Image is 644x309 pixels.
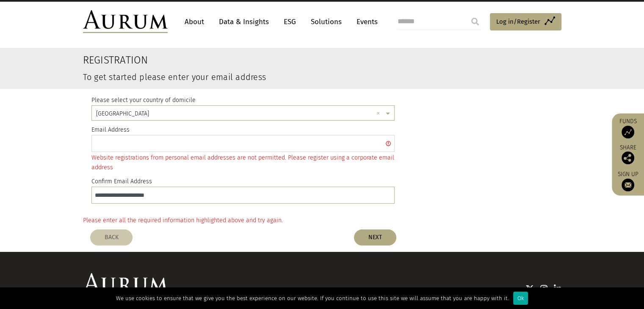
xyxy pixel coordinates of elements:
[83,10,168,33] img: Aurum
[83,215,561,225] div: Please enter all the required information highlighted above and try again.
[91,177,152,187] label: Confirm Email Address
[307,14,346,30] a: Solutions
[554,284,561,293] img: Linkedin icon
[91,95,196,105] label: Please select your country of domicile
[83,54,480,66] h2: Registration
[83,273,168,296] img: Aurum Logo
[215,14,273,30] a: Data & Insights
[616,145,640,164] div: Share
[496,17,540,27] span: Log in/Register
[91,153,395,172] div: Website registrations from personal email addresses are not permitted. Please register using a co...
[525,284,534,293] img: Twitter icon
[352,14,378,30] a: Events
[467,13,484,30] input: Submit
[540,284,548,293] img: Instagram icon
[513,292,528,305] div: Ok
[354,229,396,246] button: NEXT
[83,73,480,81] h3: To get started please enter your email address
[616,171,640,191] a: Sign up
[376,109,384,119] span: Clear all
[91,125,130,135] label: Email Address
[616,118,640,138] a: Funds
[622,179,634,191] img: Sign up to our newsletter
[490,13,561,31] a: Log in/Register
[622,126,634,138] img: Access Funds
[622,152,634,164] img: Share this post
[279,14,300,30] a: ESG
[180,14,208,30] a: About
[90,229,133,246] button: BACK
